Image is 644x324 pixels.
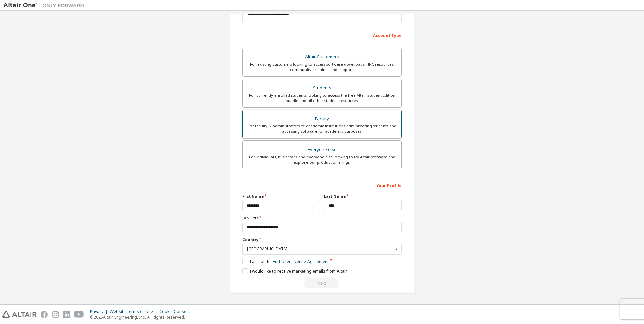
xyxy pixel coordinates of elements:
div: For faculty & administrators of academic institutions administering students and accessing softwa... [247,123,397,134]
div: [GEOGRAPHIC_DATA] [247,247,393,251]
a: End-User License Agreement [273,259,329,264]
div: Faculty [247,114,397,124]
div: Website Terms of Use [110,309,159,314]
p: © 2025 Altair Engineering, Inc. All Rights Reserved. [90,314,194,320]
div: Email already exists [242,278,402,288]
div: For currently enrolled students looking to access the free Altair Student Edition bundle and all ... [247,93,397,103]
img: Altair One [3,2,88,9]
div: Account Type [242,30,402,40]
label: Job Title [242,215,402,221]
img: altair_logo.svg [2,311,37,318]
div: For individuals, businesses and everyone else looking to try Altair software and explore our prod... [247,154,397,165]
img: instagram.svg [52,311,59,318]
div: Everyone else [247,145,397,154]
div: Your Profile [242,180,402,190]
label: Last Name [324,194,402,199]
label: I accept the [242,259,329,264]
div: For existing customers looking to access software downloads, HPC resources, community, trainings ... [247,62,397,72]
div: Altair Customers [247,52,397,62]
img: linkedin.svg [63,311,70,318]
img: facebook.svg [41,311,48,318]
label: I would like to receive marketing emails from Altair [242,268,347,274]
label: Country [242,237,402,242]
img: youtube.svg [74,311,84,318]
div: Students [247,83,397,93]
div: Privacy [90,309,110,314]
label: First Name [242,194,320,199]
div: Cookie Consent [159,309,194,314]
